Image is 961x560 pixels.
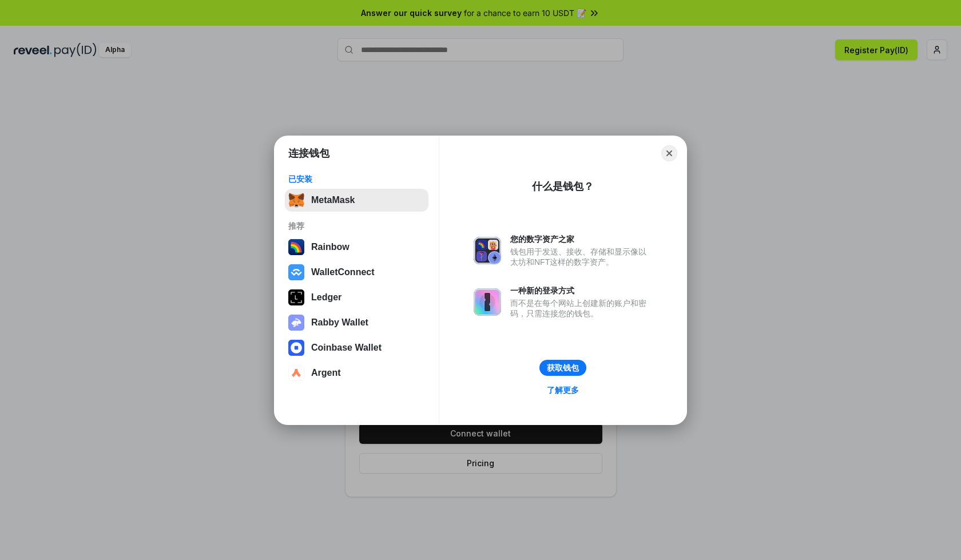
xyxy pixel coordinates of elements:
[288,221,425,231] div: 推荐
[288,146,329,160] h1: 连接钱包
[510,234,652,244] div: 您的数字资产之家
[311,267,375,277] div: WalletConnect
[285,236,428,259] button: Rainbow
[285,261,428,284] button: WalletConnect
[532,180,594,193] div: 什么是钱包？
[547,363,579,373] div: 获取钱包
[311,242,350,252] div: Rainbow
[288,365,304,381] img: svg+xml,%3Csvg%20width%3D%2228%22%20height%3D%2228%22%20viewBox%3D%220%200%2028%2028%22%20fill%3D...
[285,286,428,309] button: Ledger
[311,317,368,328] div: Rabby Wallet
[547,385,579,395] div: 了解更多
[311,368,341,378] div: Argent
[311,292,341,303] div: Ledger
[288,174,425,184] div: 已安装
[285,311,428,334] button: Rabby Wallet
[474,288,501,316] img: svg+xml,%3Csvg%20xmlns%3D%22http%3A%2F%2Fwww.w3.org%2F2000%2Fsvg%22%20fill%3D%22none%22%20viewBox...
[288,289,304,305] img: svg+xml,%3Csvg%20xmlns%3D%22http%3A%2F%2Fwww.w3.org%2F2000%2Fsvg%22%20width%3D%2228%22%20height%3...
[311,343,382,353] div: Coinbase Wallet
[288,340,304,356] img: svg+xml,%3Csvg%20width%3D%2228%22%20height%3D%2228%22%20viewBox%3D%220%200%2028%2028%22%20fill%3D...
[474,237,501,264] img: svg+xml,%3Csvg%20xmlns%3D%22http%3A%2F%2Fwww.w3.org%2F2000%2Fsvg%22%20fill%3D%22none%22%20viewBox...
[510,247,652,267] div: 钱包用于发送、接收、存储和显示像以太坊和NFT这样的数字资产。
[288,264,304,280] img: svg+xml,%3Csvg%20width%3D%2228%22%20height%3D%2228%22%20viewBox%3D%220%200%2028%2028%22%20fill%3D...
[285,362,428,384] button: Argent
[661,145,677,161] button: Close
[285,189,428,212] button: MetaMask
[311,195,355,205] div: MetaMask
[510,285,652,296] div: 一种新的登录方式
[288,315,304,331] img: svg+xml,%3Csvg%20xmlns%3D%22http%3A%2F%2Fwww.w3.org%2F2000%2Fsvg%22%20fill%3D%22none%22%20viewBox...
[288,192,304,208] img: svg+xml,%3Csvg%20fill%3D%22none%22%20height%3D%2233%22%20viewBox%3D%220%200%2035%2033%22%20width%...
[540,383,586,398] a: 了解更多
[285,336,428,359] button: Coinbase Wallet
[539,360,586,376] button: 获取钱包
[510,298,652,319] div: 而不是在每个网站上创建新的账户和密码，只需连接您的钱包。
[288,239,304,255] img: svg+xml,%3Csvg%20width%3D%22120%22%20height%3D%22120%22%20viewBox%3D%220%200%20120%20120%22%20fil...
